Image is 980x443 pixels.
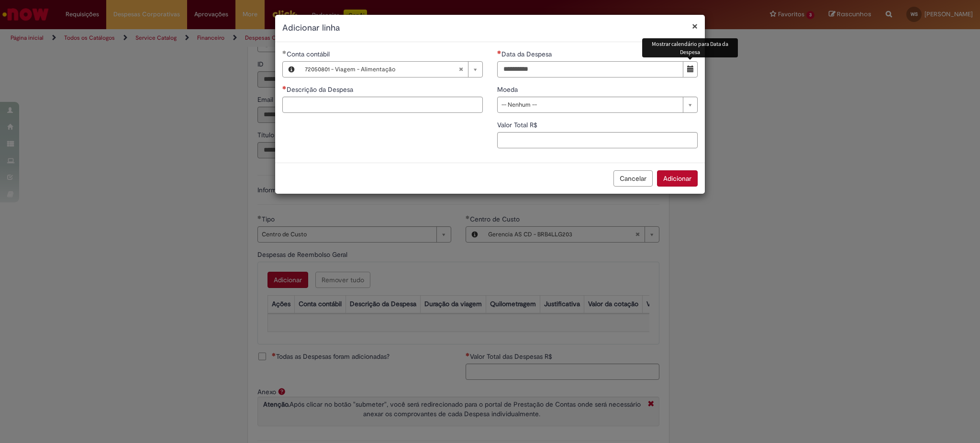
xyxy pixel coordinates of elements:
[692,21,698,31] button: Fechar modal
[283,62,300,77] button: Conta contábil, Visualizar este registro 72050801 - Viagem - Alimentação
[287,50,332,58] span: Necessários - Conta contábil
[642,38,738,57] div: Mostrar calendário para Data da Despesa
[282,97,483,113] input: Descrição da Despesa
[454,62,468,77] abbr: Limpar campo Conta contábil
[497,85,520,94] span: Moeda
[501,97,678,112] span: -- Nenhum --
[282,50,287,54] span: Obrigatório Preenchido
[300,62,482,77] a: 72050801 - Viagem - AlimentaçãoLimpar campo Conta contábil
[305,62,458,77] span: 72050801 - Viagem - Alimentação
[683,61,698,78] button: Mostrar calendário para Data da Despesa
[282,86,287,89] span: Necessários
[497,61,683,78] input: Data da Despesa
[497,50,501,54] span: Necessários
[501,50,554,58] span: Data da Despesa
[287,85,355,94] span: Descrição da Despesa
[497,121,539,129] span: Valor Total R$
[657,170,698,187] button: Adicionar
[282,22,698,34] h2: Adicionar linha
[613,170,653,187] button: Cancelar
[497,132,698,148] input: Valor Total R$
